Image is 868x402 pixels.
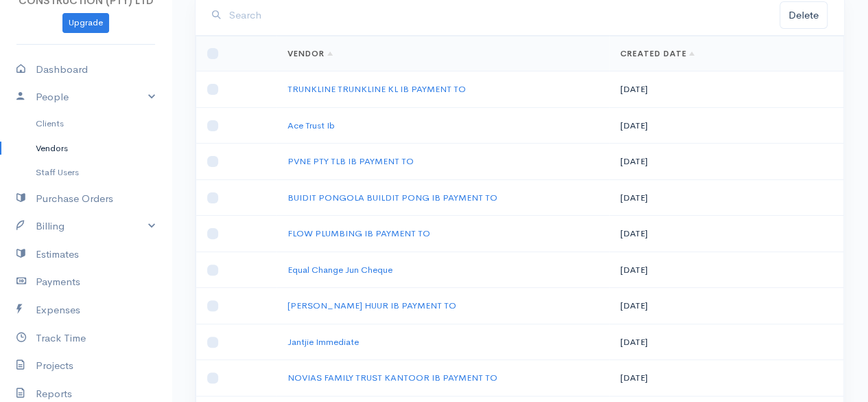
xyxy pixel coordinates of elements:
[609,252,844,288] td: [DATE]
[62,13,109,33] a: Upgrade
[288,155,414,167] a: PVNE PTY TLB IB PAYMENT TO
[288,264,392,276] a: Equal Change Jun Cheque
[609,360,844,397] td: [DATE]
[288,300,456,311] a: [PERSON_NAME] HUUR IB PAYMENT TO
[609,107,844,144] td: [DATE]
[620,48,695,59] a: Created Date
[288,120,335,131] a: Ace Trust Ib
[229,1,779,30] input: Search
[609,324,844,360] td: [DATE]
[288,192,497,203] a: BUIDIT PONGOLA BUILDIT PONG IB PAYMENT TO
[288,372,497,383] a: NOVIAS FAMILY TRUST KANTOOR IB PAYMENT TO
[779,1,828,30] button: Delete
[288,227,430,239] a: FLOW PLUMBING IB PAYMENT TO
[288,336,359,348] a: Jantjie Immediate
[288,48,333,59] a: Vendor
[288,83,466,95] a: TRUNKLINE TRUNKLINE KL IB PAYMENT TO
[609,216,844,252] td: [DATE]
[609,179,844,216] td: [DATE]
[609,144,844,180] td: [DATE]
[609,288,844,324] td: [DATE]
[609,71,844,108] td: [DATE]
